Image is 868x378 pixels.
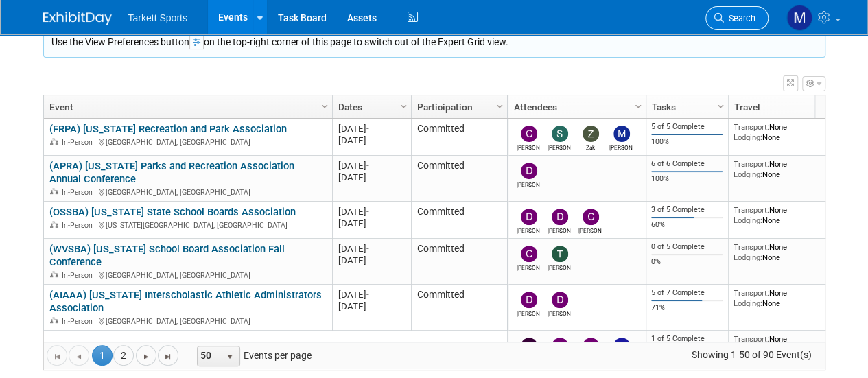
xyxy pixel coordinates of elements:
div: [DATE] [338,255,405,266]
span: 50 [198,346,221,366]
div: 71% [651,303,723,313]
span: Column Settings [398,101,409,112]
div: [GEOGRAPHIC_DATA], [GEOGRAPHIC_DATA] [49,136,326,147]
a: (AIAAA) [US_STATE] Interscholastic Athletic Administrators Association [49,289,322,314]
img: Chris Wedge [521,126,537,142]
div: None None [734,334,832,354]
span: In-Person [62,221,97,230]
a: Go to the first page [47,345,67,366]
span: - [366,206,369,217]
td: Committed [411,202,507,239]
img: In-Person Event [50,138,58,145]
img: David Ross [583,338,599,354]
div: 1 of 5 Complete [651,334,723,344]
span: Lodging: [734,252,762,262]
span: Lodging: [734,215,762,225]
a: (OSSBA) [US_STATE] State School Boards Association [49,206,296,218]
img: In-Person Event [50,188,58,195]
img: In-Person Event [50,221,58,228]
span: - [366,290,369,300]
div: None None [734,288,832,308]
span: In-Person [62,138,97,147]
span: In-Person [62,317,97,326]
div: Mathieu Martel [609,142,633,151]
a: Search [705,6,769,30]
div: 100% [651,137,723,147]
span: Lodging: [734,132,762,142]
div: 60% [651,220,723,230]
a: Column Settings [631,95,646,116]
a: (WVSBA) [US_STATE] School Board Association Fall Conference [49,243,285,268]
img: Trent Gabbert [552,246,568,262]
div: 3 of 5 Complete [651,205,723,215]
div: None None [734,122,832,142]
img: Dennis Regan [552,338,568,354]
span: Column Settings [494,101,505,112]
a: Dates [338,95,402,119]
a: Column Settings [713,95,728,116]
div: David Dwyer [517,179,541,188]
div: [GEOGRAPHIC_DATA], [GEOGRAPHIC_DATA] [49,186,326,198]
a: (APRA) [US_STATE] Parks and Recreation Association Annual Conference [49,160,294,185]
div: None None [734,205,832,225]
img: Chris Patton [583,209,599,225]
a: (FRPA) [US_STATE] Recreation and Park Association [49,123,287,135]
div: [DATE] [338,217,405,229]
a: Tasks [652,95,719,119]
div: David Dwyer [548,308,572,317]
img: ExhibitDay [43,12,112,25]
div: Chris Wedge [517,142,541,151]
span: Lodging: [734,298,762,308]
span: Transport: [734,334,769,344]
img: In-Person Event [50,271,58,278]
div: Donny Jones [517,308,541,317]
span: In-Person [62,188,97,197]
div: 0% [651,257,723,267]
img: David Dwyer [552,292,568,308]
span: Transport: [734,288,769,298]
span: Column Settings [715,101,726,112]
div: Trent Gabbert [548,262,572,271]
div: [DATE] [338,206,405,217]
div: Serge Silva [548,142,572,151]
div: 100% [651,174,723,184]
a: Go to the next page [136,345,156,366]
span: Events per page [179,345,325,366]
div: [GEOGRAPHIC_DATA], [GEOGRAPHIC_DATA] [49,269,326,281]
div: [DATE] [338,134,405,146]
span: Go to the next page [141,351,152,362]
a: Column Settings [396,95,411,116]
span: In-Person [62,271,97,280]
span: - [366,161,369,171]
div: Use the View Preferences button on the top-right corner of this page to switch out of the Expert ... [51,29,817,49]
img: Kelsey Hunter [613,338,630,354]
div: [US_STATE][GEOGRAPHIC_DATA], [GEOGRAPHIC_DATA] [49,219,326,231]
span: Tarkett Sports [128,12,187,23]
img: David Ross [521,209,537,225]
img: Dennis Regan [552,209,568,225]
div: Connor Schlegel [517,262,541,271]
a: Event [49,95,323,119]
span: Column Settings [633,101,644,112]
td: Committed [411,239,507,285]
span: Transport: [734,205,769,215]
div: [DATE] [338,300,405,312]
div: [DATE] [338,160,405,172]
span: Transport: [734,159,769,169]
div: [DATE] [338,289,405,300]
span: Go to the previous page [73,351,84,362]
div: [GEOGRAPHIC_DATA], [GEOGRAPHIC_DATA] [49,315,326,327]
img: David Dwyer [521,163,537,179]
div: [DATE] [338,172,405,183]
span: select [224,351,235,362]
span: Transport: [734,242,769,252]
a: Go to the last page [158,345,178,366]
td: Committed [411,285,507,331]
span: Lodging: [734,169,762,179]
span: 1 [92,345,113,366]
div: Chris Patton [578,225,602,234]
img: In-Person Event [50,317,58,324]
span: Column Settings [319,101,330,112]
div: None None [734,159,832,179]
span: Go to the first page [51,351,62,362]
